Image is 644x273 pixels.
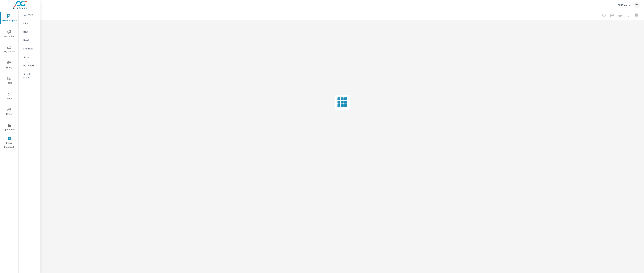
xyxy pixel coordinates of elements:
[23,13,37,16] p: Overview
[23,55,37,59] p: Sales
[19,46,40,51] div: Fixed Ops
[1,77,17,85] span: Tools
[634,2,640,8] div: TS
[1,137,17,149] span: Leave Feedback
[19,29,40,34] div: New
[23,72,37,79] p: Scheduled Reports
[19,55,40,60] div: Sales
[23,22,37,25] p: PIPA
[1,123,17,132] span: Operations
[23,64,37,67] p: My Report
[23,47,37,50] p: Fixed Ops
[23,38,37,42] p: Used
[19,63,40,68] div: My Report
[19,21,40,26] div: PIPA
[1,30,17,38] span: Advertise
[19,72,40,80] div: Scheduled Reports
[0,10,18,150] div: nav menu
[19,12,40,17] div: Overview
[1,14,17,23] span: PURE Insights
[1,92,17,100] span: Tier2
[23,30,37,33] p: New
[19,38,40,43] div: Used
[1,108,17,116] span: Driver
[1,45,17,54] span: My Market
[618,4,631,7] p: PURE Motors
[1,61,17,69] span: Query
